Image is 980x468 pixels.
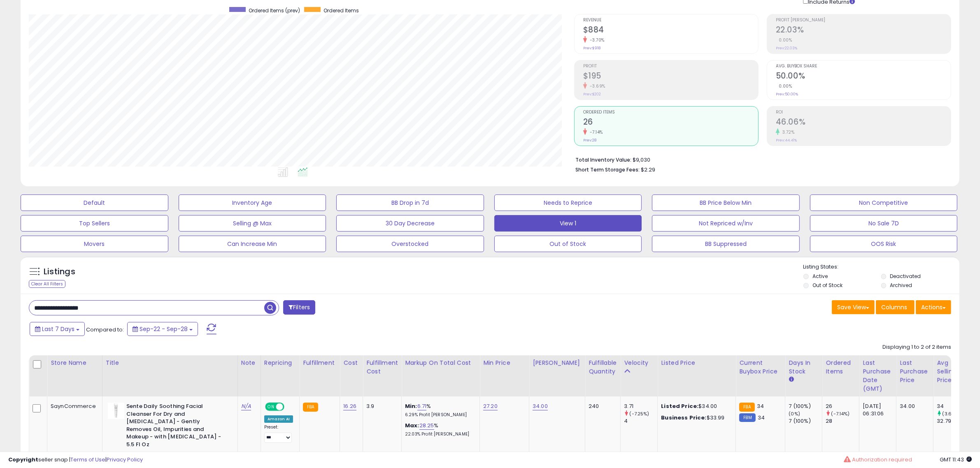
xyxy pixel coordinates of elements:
[624,359,654,367] div: Velocity
[661,414,706,422] b: Business Price:
[739,403,754,412] small: FBA
[343,359,359,367] div: Cost
[126,403,226,450] b: Sente Daily Soothing Facial Cleanser For Dry and [MEDICAL_DATA] - Gently Removes Oil, Impurities ...
[106,359,234,367] div: Title
[324,7,359,14] span: Ordered Items
[29,280,65,288] div: Clear All Filters
[810,195,958,211] button: Non Competitive
[266,403,276,410] span: ON
[494,215,642,232] button: View 1
[940,456,972,463] span: 2025-10-6 11:43 GMT
[776,64,951,69] span: Avg. Buybox Share
[890,282,912,289] label: Archived
[776,46,797,51] small: Prev: 22.03%
[587,129,603,135] small: -7.14%
[583,46,601,51] small: Prev: $918
[107,456,143,463] a: Privacy Policy
[44,266,75,278] h5: Listings
[8,456,38,463] strong: Copyright
[336,215,484,232] button: 30 Day Decrease
[776,25,951,36] h2: 22.03%
[575,166,640,173] b: Short Term Storage Fees:
[583,25,758,36] h2: $884
[810,215,958,232] button: No Sale 7D
[494,195,642,211] button: Needs to Reprice
[937,403,970,410] div: 34
[405,402,417,410] b: Min:
[8,456,143,464] div: seller snap | |
[303,359,336,367] div: Fulfillment
[583,18,758,23] span: Revenue
[108,403,124,419] img: 21jXxBBQbsL._SL40_.jpg
[583,92,601,97] small: Prev: $202
[494,236,642,252] button: Out of Stock
[42,325,74,333] span: Last 7 Days
[575,156,631,163] b: Total Inventory Value:
[776,18,951,23] span: Profit [PERSON_NAME]
[264,415,293,423] div: Amazon AI
[661,402,698,410] b: Listed Price:
[589,359,617,376] div: Fulfillable Quantity
[405,431,473,437] p: 22.03% Profit [PERSON_NAME]
[789,417,822,425] div: 7 (100%)
[624,403,657,410] div: 3.71
[776,110,951,115] span: ROI
[812,282,843,289] label: Out of Stock
[882,343,951,351] div: Displaying 1 to 2 of 2 items
[589,403,614,410] div: 240
[890,273,921,280] label: Deactivated
[583,138,596,143] small: Prev: 28
[652,195,800,211] button: BB Price Below Min
[21,236,168,252] button: Movers
[179,215,326,232] button: Selling @ Max
[943,410,961,417] small: (3.69%)
[583,64,758,69] span: Profit
[776,71,951,82] h2: 50.00%
[937,417,970,425] div: 32.79
[826,417,859,425] div: 28
[336,195,484,211] button: BB Drop in 7d
[661,414,729,422] div: $33.99
[417,402,427,410] a: 6.71
[140,325,188,333] span: Sep-22 - Sep-28
[583,117,758,128] h2: 26
[483,359,526,367] div: Min Price
[863,359,893,393] div: Last Purchase Date (GMT)
[86,326,124,334] span: Compared to:
[264,424,293,443] div: Preset:
[881,303,907,311] span: Columns
[21,215,168,232] button: Top Sellers
[863,403,890,417] div: [DATE] 06:31:06
[587,83,605,89] small: -3.69%
[405,422,473,437] div: %
[21,195,168,211] button: Default
[405,403,473,418] div: %
[776,138,797,143] small: Prev: 44.41%
[937,359,967,385] div: Avg Selling Price
[780,129,795,135] small: 3.72%
[826,359,856,376] div: Ordered Items
[810,236,958,252] button: OOS Risk
[283,300,315,315] button: Filters
[283,403,296,410] span: OFF
[789,410,800,417] small: (0%)
[179,236,326,252] button: Can Increase Min
[70,456,105,463] a: Terms of Use
[789,376,794,383] small: Days In Stock.
[419,422,434,430] a: 28.25
[264,359,296,367] div: Repricing
[831,410,850,417] small: (-7.14%)
[661,359,732,367] div: Listed Price
[402,355,480,396] th: The percentage added to the cost of goods (COGS) that forms the calculator for Min & Max prices.
[776,37,792,43] small: 0.00%
[587,37,605,43] small: -3.70%
[876,300,915,314] button: Columns
[776,117,951,128] h2: 46.06%
[241,359,257,367] div: Note
[405,359,476,367] div: Markup on Total Cost
[789,403,822,410] div: 7 (100%)
[533,402,548,410] a: 34.00
[575,154,945,164] li: $9,030
[336,236,484,252] button: Overstocked
[343,402,356,410] a: 16.26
